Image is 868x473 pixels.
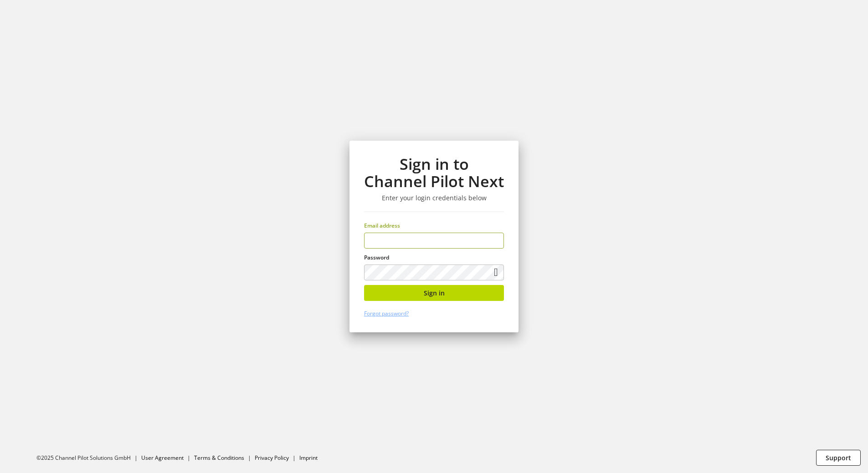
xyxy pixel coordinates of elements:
[364,254,389,261] span: Password
[424,288,445,298] span: Sign in
[255,454,289,462] a: Privacy Policy
[299,454,318,462] a: Imprint
[826,453,851,463] span: Support
[364,155,504,190] h1: Sign in to Channel Pilot Next
[364,285,504,301] button: Sign in
[36,454,141,462] li: ©2025 Channel Pilot Solutions GmbH
[364,194,504,202] h3: Enter your login credentials below
[364,310,409,317] a: Forgot password?
[141,454,184,462] a: User Agreement
[364,222,400,229] span: Email address
[194,454,244,462] a: Terms & Conditions
[816,450,861,466] button: Support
